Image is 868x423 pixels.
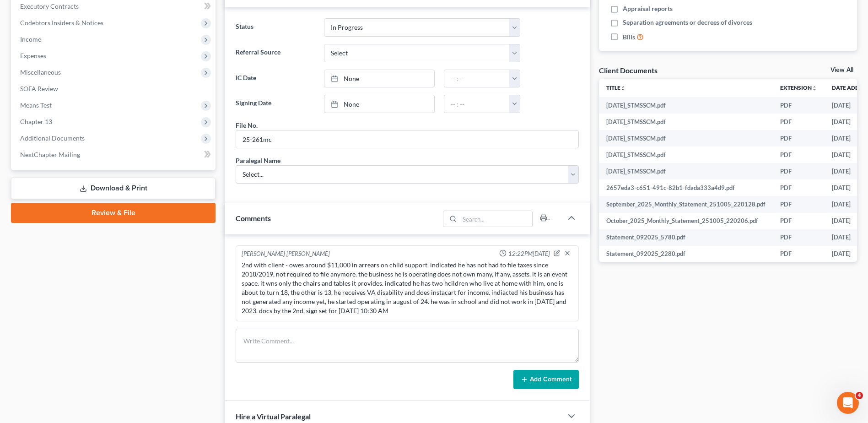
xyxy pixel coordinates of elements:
[236,412,311,421] span: Hire a Virtual Paralegal
[773,163,825,179] td: PDF
[773,146,825,163] td: PDF
[236,130,578,148] input: --
[231,18,319,37] label: Status
[773,229,825,246] td: PDF
[773,213,825,229] td: PDF
[20,52,46,60] span: Expenses
[231,44,319,62] label: Referral Source
[599,114,773,130] td: [DATE]_STMSSCM.pdf
[13,81,216,97] a: SOFA Review
[324,70,434,87] a: None
[242,260,573,315] div: 2nd with client - owes around $11,000 in arrears on child support. indicated he has not had to fi...
[780,84,817,91] a: Extensionunfold_more
[606,84,626,91] a: Titleunfold_more
[236,120,258,130] div: File No.
[324,95,434,113] a: None
[20,68,61,76] span: Miscellaneous
[837,392,859,414] iframe: Intercom live chat
[599,213,773,229] td: October_2025_Monthly_Statement_251005_220206.pdf
[620,86,626,91] i: unfold_more
[599,130,773,146] td: [DATE]_STMSSCM.pdf
[773,114,825,130] td: PDF
[830,67,853,73] a: View All
[242,249,330,259] div: [PERSON_NAME] [PERSON_NAME]
[444,70,510,87] input: -- : --
[599,97,773,114] td: [DATE]_STMSSCM.pdf
[236,156,280,165] div: Paralegal Name
[13,146,216,163] a: NextChapter Mailing
[623,18,752,27] span: Separation agreements or decrees of divorces
[599,146,773,163] td: [DATE]_STMSSCM.pdf
[812,86,817,91] i: unfold_more
[623,33,635,42] span: Bills
[444,95,510,113] input: -- : --
[20,19,103,27] span: Codebtors Insiders & Notices
[773,130,825,146] td: PDF
[623,4,673,13] span: Appraisal reports
[599,65,658,75] div: Client Documents
[773,179,825,196] td: PDF
[773,97,825,114] td: PDF
[773,196,825,212] td: PDF
[856,392,863,399] span: 4
[20,85,58,92] span: SOFA Review
[773,246,825,262] td: PDF
[508,249,550,258] span: 12:22PM[DATE]
[20,35,41,43] span: Income
[11,203,216,223] a: Review & File
[599,246,773,262] td: Statement_092025_2280.pdf
[11,178,216,199] a: Download & Print
[20,118,52,125] span: Chapter 13
[459,211,532,227] input: Search...
[20,2,79,10] span: Executory Contracts
[20,134,85,142] span: Additional Documents
[20,151,80,158] span: NextChapter Mailing
[599,229,773,246] td: Statement_092025_5780.pdf
[231,70,319,88] label: IC Date
[599,179,773,196] td: 2657eda3-c651-491c-82b1-fdada333a4d9.pdf
[236,214,271,222] span: Comments
[231,95,319,113] label: Signing Date
[599,163,773,179] td: [DATE]_STMSSCM.pdf
[513,370,579,389] button: Add Comment
[20,101,52,109] span: Means Test
[599,196,773,212] td: September_2025_Monthly_Statement_251005_220128.pdf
